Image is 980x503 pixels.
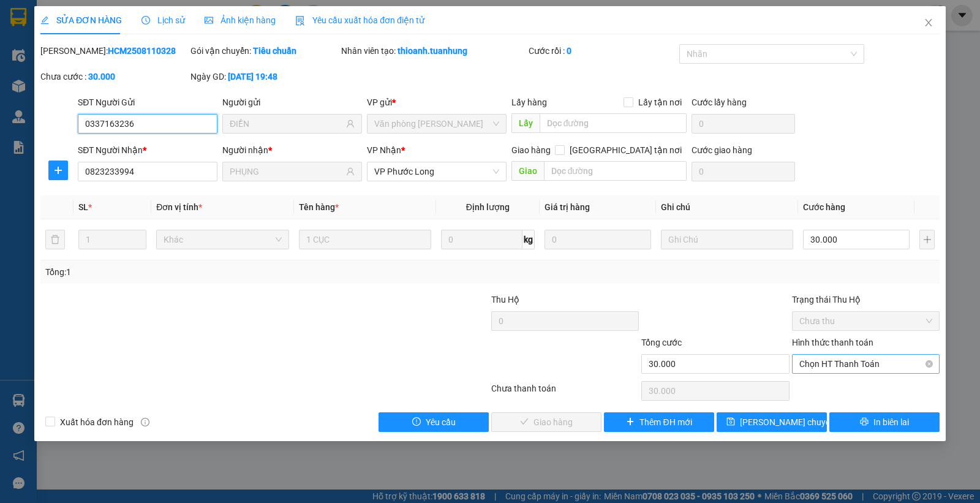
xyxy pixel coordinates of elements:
span: Thu Hộ [491,295,519,304]
button: delete [45,230,65,249]
span: Lịch sử [141,15,185,25]
div: SĐT Người Gửi [78,96,217,109]
span: Yêu cầu [426,415,456,429]
span: user [346,167,355,176]
span: Giao hàng [511,145,551,155]
b: 30.000 [88,72,115,81]
th: Ghi chú [656,195,798,219]
input: VD: Bàn, Ghế [299,230,431,249]
div: SĐT Người Nhận [78,143,217,157]
div: [PERSON_NAME]: [40,44,188,58]
span: Định lượng [466,202,510,212]
span: SỬA ĐƠN HÀNG [40,15,122,25]
input: Tên người nhận [230,165,344,178]
span: close [924,18,933,28]
input: Dọc đường [540,113,687,133]
span: user [346,119,355,128]
span: Xuất hóa đơn hàng [55,415,138,429]
span: Lấy [511,113,540,133]
div: Cước rồi : [529,44,676,58]
span: exclamation-circle [412,417,421,427]
b: HCM2508110328 [108,46,176,56]
button: plusThêm ĐH mới [604,412,714,432]
button: Close [911,6,946,40]
div: Người gửi [222,96,362,109]
button: printerIn biên lai [829,412,940,432]
span: plus [626,417,635,427]
input: Cước giao hàng [692,162,795,181]
span: picture [205,16,213,25]
span: Tên hàng [299,202,339,212]
span: edit [40,16,49,25]
span: Chưa thu [799,312,932,330]
span: Giá trị hàng [545,202,590,212]
div: Gói vận chuyển: [190,44,338,58]
span: Lấy tận nơi [633,96,687,109]
div: Chưa thanh toán [490,382,640,403]
span: Đơn vị tính [156,202,202,212]
b: Tiêu chuẩn [253,46,296,56]
div: Ngày GD: [190,70,338,83]
input: 0 [545,230,651,249]
b: 0 [567,46,571,56]
div: Chưa cước : [40,70,188,83]
span: VP Nhận [367,145,401,155]
div: Tổng: 1 [45,265,379,279]
label: Cước lấy hàng [692,97,747,107]
img: icon [295,16,305,26]
span: Văn phòng Hồ Chí Minh [374,115,499,133]
input: Ghi Chú [661,230,793,249]
span: info-circle [141,418,149,426]
span: Ảnh kiện hàng [205,15,276,25]
span: VP Phước Long [374,162,499,181]
div: Người nhận [222,143,362,157]
span: In biên lai [873,415,909,429]
span: kg [522,230,535,249]
span: [PERSON_NAME] chuyển hoàn [740,415,856,429]
input: Cước lấy hàng [692,114,795,134]
span: Lấy hàng [511,97,547,107]
div: Nhân viên tạo: [341,44,527,58]
span: save [726,417,735,427]
span: [GEOGRAPHIC_DATA] tận nơi [565,143,687,157]
span: Thêm ĐH mới [639,415,692,429]
button: plus [919,230,935,249]
label: Cước giao hàng [692,145,752,155]
span: plus [49,165,67,175]
span: Khác [164,230,281,249]
button: save[PERSON_NAME] chuyển hoàn [717,412,827,432]
span: close-circle [925,360,933,368]
span: SL [78,202,88,212]
span: clock-circle [141,16,150,25]
input: Dọc đường [544,161,687,181]
span: Yêu cầu xuất hóa đơn điện tử [295,15,424,25]
span: Chọn HT Thanh Toán [799,355,932,373]
label: Hình thức thanh toán [792,338,873,347]
button: exclamation-circleYêu cầu [379,412,489,432]
span: printer [860,417,869,427]
b: thioanh.tuanhung [398,46,467,56]
div: VP gửi [367,96,507,109]
button: checkGiao hàng [491,412,601,432]
span: Tổng cước [641,338,682,347]
span: Giao [511,161,544,181]
span: Cước hàng [803,202,845,212]
button: plus [48,161,68,180]
div: Trạng thái Thu Hộ [792,293,940,306]
input: Tên người gửi [230,117,344,130]
b: [DATE] 19:48 [228,72,277,81]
